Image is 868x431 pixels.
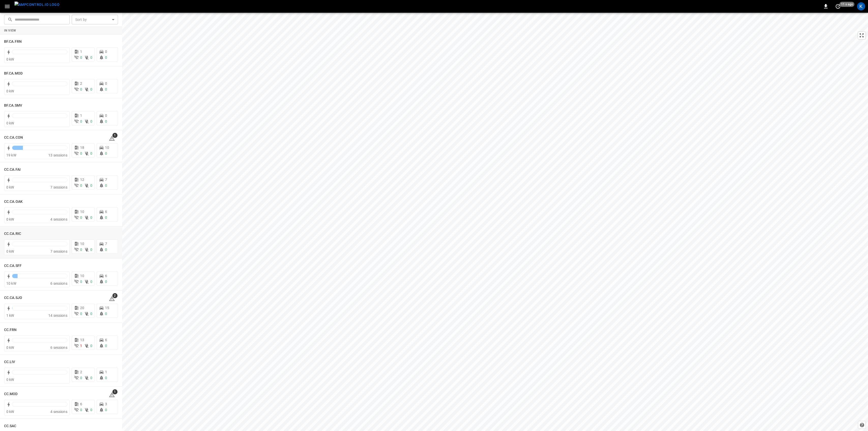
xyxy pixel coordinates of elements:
span: 0 [105,55,107,60]
h6: CC.SAC [4,423,17,429]
span: 0 [90,408,92,412]
h6: CC.CA.CON [4,135,23,140]
span: 0 [90,119,92,123]
span: 6 [105,338,107,342]
span: 6 sessions [50,346,67,350]
span: 20 [80,306,84,310]
span: 0 kW [6,217,14,221]
span: 11 s ago [840,2,855,7]
span: 0 [80,183,82,188]
span: 0 [90,55,92,60]
h6: CC.CA.SJO [4,295,22,301]
span: 0 [80,408,82,412]
span: 7 [105,242,107,246]
span: 6 [105,210,107,214]
span: 6 [105,274,107,278]
h6: CC.CA.FAI [4,167,21,173]
span: 13 [80,338,84,342]
span: 0 [105,312,107,316]
span: 0 [105,376,107,380]
span: 1 [105,370,107,374]
span: 0 kW [6,410,14,414]
strong: In View [4,29,16,32]
span: 0 [105,215,107,220]
h6: CC.CA.OAK [4,199,23,205]
span: 15 [105,306,109,310]
span: 3 [105,402,107,406]
span: 0 [105,151,107,155]
span: 0 [80,119,82,123]
span: 0 kW [6,249,14,253]
span: 0 [80,376,82,380]
span: 0 [105,87,107,91]
span: 1 [112,389,117,394]
span: 0 kW [6,185,14,189]
span: 0 [105,248,107,252]
span: 0 [90,312,92,316]
span: 2 [80,370,82,374]
h6: BF.CA.SMV [4,103,22,108]
span: 1 [80,344,82,348]
span: 7 sessions [50,185,67,189]
span: 0 kW [6,378,14,382]
span: 0 [80,55,82,60]
h6: CC.FRN [4,327,17,333]
h6: CC.MOD [4,391,18,397]
span: 1 [80,50,82,54]
span: 0 [80,248,82,252]
h6: CC.LIV [4,359,15,365]
span: 0 [90,151,92,155]
span: 0 [80,87,82,91]
span: 0 [90,376,92,380]
span: 0 [105,280,107,284]
h6: BF.CA.FRN [4,39,22,45]
h6: BF.CA.MOD [4,71,23,76]
span: 0 [90,183,92,188]
span: 0 [80,312,82,316]
span: 0 kW [6,346,14,350]
span: 0 [90,215,92,220]
span: 0 kW [6,89,14,93]
span: 0 [80,151,82,155]
span: 18 [80,146,84,150]
span: 2 [112,293,117,298]
h6: CC.CA.SFF [4,263,22,269]
span: 19 kW [6,153,16,157]
span: 7 [105,178,107,182]
span: 0 [105,408,107,412]
span: 0 kW [6,121,14,125]
span: 10 [80,242,84,246]
span: 14 sessions [48,313,67,318]
span: 0 [105,119,107,123]
span: 4 sessions [50,217,67,221]
span: 6 [80,402,82,406]
span: 6 sessions [50,281,67,285]
img: ampcontrol.io logo [14,2,60,8]
span: 0 [90,248,92,252]
span: 0 [80,215,82,220]
span: 7 sessions [50,249,67,253]
span: 0 kW [6,57,14,61]
h6: CC.CA.RIC [4,231,21,237]
span: 10 kW [6,281,16,285]
div: profile-icon [857,2,865,10]
span: 10 [105,146,109,150]
span: 2 [80,81,82,85]
span: 0 [80,280,82,284]
span: 4 sessions [50,410,67,414]
span: 0 [105,344,107,348]
span: 1 [80,113,82,118]
span: 0 [105,183,107,188]
span: 1 [112,133,117,138]
span: 0 [90,344,92,348]
span: 0 [105,81,107,85]
button: set refresh interval [834,2,842,10]
span: 10 [80,274,84,278]
span: 10 [80,210,84,214]
span: 0 [105,50,107,54]
span: 0 [90,87,92,91]
span: 12 [80,178,84,182]
span: 1 kW [6,313,14,318]
span: 13 sessions [48,153,67,157]
span: 0 [90,280,92,284]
